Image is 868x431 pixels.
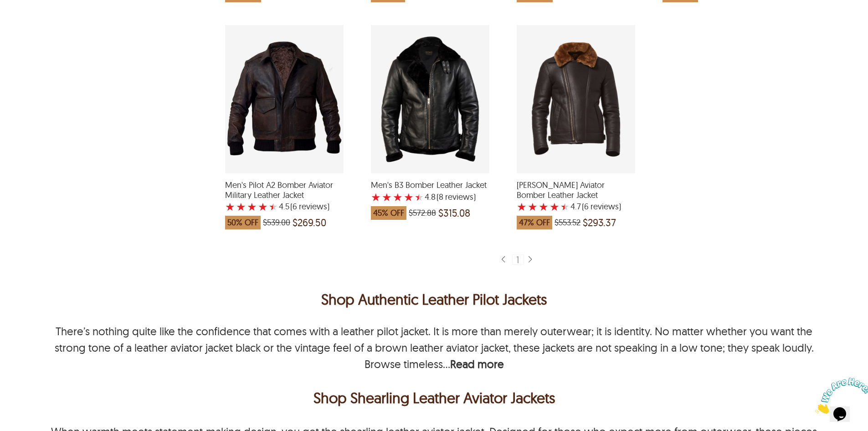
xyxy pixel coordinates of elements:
[582,202,621,211] span: )
[517,216,552,229] span: 47% OFF
[269,202,278,211] label: 5 rating
[539,202,549,211] label: 3 rating
[290,202,297,211] span: (6
[517,180,635,200] span: Eric Aviator Bomber Leather Jacket
[43,387,825,409] h2: <p>Shop Shearling Leather Aviator Jackets</p>
[279,202,289,211] label: 4.5
[258,202,268,211] label: 4 rating
[382,192,392,202] label: 2 rating
[225,167,344,234] a: Men's Pilot A2 Bomber Aviator Military Leather Jacket with a 4.5 Star Rating 6 Product Review whi...
[43,288,825,310] h1: Shop Authentic Leather Pilot Jackets
[425,192,436,202] label: 4.8
[236,202,246,211] label: 2 rating
[225,216,261,229] span: 50% OFF
[438,208,470,218] span: $315.08
[589,202,619,211] span: reviews
[225,202,235,211] label: 1 rating
[517,167,635,234] a: Eric Aviator Bomber Leather Jacket with a 4.666666666666667 Star Rating 6 Product Review which wa...
[437,192,443,202] span: (8
[450,357,504,371] b: Read more
[293,218,326,227] span: $269.50
[4,4,60,40] img: Chat attention grabber
[263,218,290,227] span: $539.00
[812,374,868,417] iframe: chat widget
[437,192,476,202] span: )
[550,202,560,211] label: 4 rating
[393,192,403,202] label: 3 rating
[371,180,489,190] span: Men's B3 Bomber Leather Jacket
[570,202,581,211] label: 4.7
[443,192,473,202] span: reviews
[55,324,814,371] p: There’s nothing quite like the confidence that comes with a leather pilot jacket. It is more than...
[409,208,436,218] span: $572.88
[404,192,414,202] label: 4 rating
[512,254,524,265] div: 1
[371,192,381,202] label: 1 rating
[499,255,507,264] img: sprite-icon
[517,202,527,211] label: 1 rating
[225,180,344,200] span: Men's Pilot A2 Bomber Aviator Military Leather Jacket
[526,255,534,264] img: sprite-icon
[371,206,406,220] span: 45% OFF
[415,192,424,202] label: 5 rating
[46,387,822,409] p: Shop Shearling Leather Aviator Jackets
[560,202,570,211] label: 5 rating
[583,218,616,227] span: $293.37
[582,202,589,211] span: (6
[297,202,327,211] span: reviews
[247,202,257,211] label: 3 rating
[555,218,580,227] span: $553.52
[290,202,329,211] span: )
[371,167,489,224] a: Men's B3 Bomber Leather Jacket with a 4.75 Star Rating 8 Product Review which was at a price of $...
[528,202,538,211] label: 2 rating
